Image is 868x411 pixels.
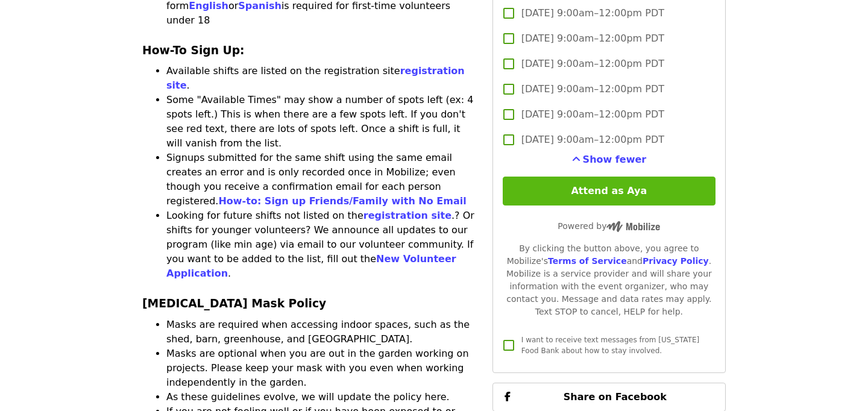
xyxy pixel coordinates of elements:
li: Signups submitted for the same shift using the same email creates an error and is only recorded o... [166,151,478,209]
span: [DATE] 9:00am–12:00pm PDT [521,82,664,96]
span: I want to receive text messages from [US_STATE] Food Bank about how to stay involved. [521,336,699,355]
div: By clicking the button above, you agree to Mobilize's and . Mobilize is a service provider and wi... [503,242,715,318]
strong: How-To Sign Up: [142,44,245,57]
li: Looking for future shifts not listed on the .? Or shifts for younger volunteers? We announce all ... [166,209,478,281]
span: [DATE] 9:00am–12:00pm PDT [521,6,664,20]
a: How-to: Sign up Friends/Family with No Email [218,195,466,207]
span: Show fewer [583,154,647,165]
span: [DATE] 9:00am–12:00pm PDT [521,57,664,71]
span: Share on Facebook [564,391,667,403]
span: [DATE] 9:00am–12:00pm PDT [521,31,664,46]
li: Available shifts are listed on the registration site . [166,64,478,93]
span: Powered by [558,221,660,231]
strong: [MEDICAL_DATA] Mask Policy [142,297,326,310]
a: New Volunteer Application [166,253,456,279]
button: See more timeslots [572,152,647,167]
a: registration site [363,210,451,221]
li: Some "Available Times" may show a number of spots left (ex: 4 spots left.) This is when there are... [166,93,478,151]
button: Attend as Aya [503,177,715,205]
a: Privacy Policy [643,256,709,266]
span: [DATE] 9:00am–12:00pm PDT [521,133,664,147]
li: Masks are required when accessing indoor spaces, such as the shed, barn, greenhouse, and [GEOGRAP... [166,318,478,347]
li: Masks are optional when you are out in the garden working on projects. Please keep your mask with... [166,347,478,390]
a: Terms of Service [548,256,627,266]
li: As these guidelines evolve, we will update the policy here. [166,390,478,404]
span: [DATE] 9:00am–12:00pm PDT [521,107,664,122]
img: Powered by Mobilize [606,221,660,232]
